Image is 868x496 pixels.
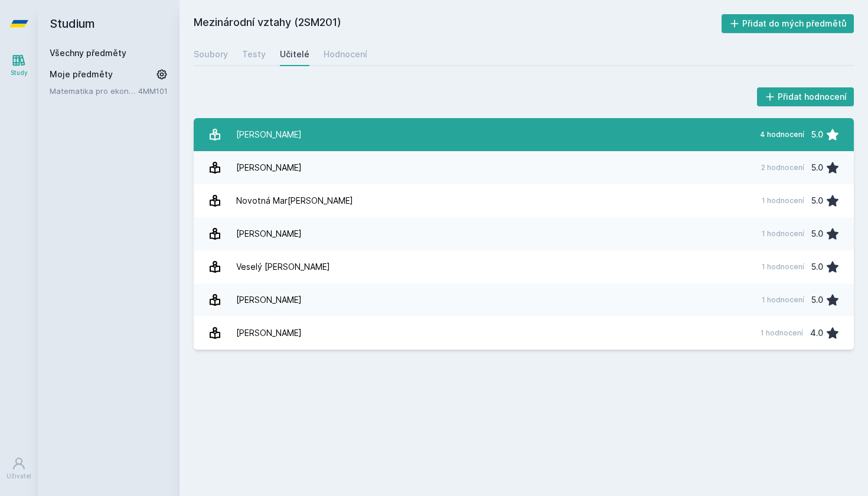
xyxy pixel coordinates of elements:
[761,328,803,338] div: 1 hodnocení
[6,472,31,481] div: Uživatel
[236,255,330,279] div: Veselý [PERSON_NAME]
[324,43,367,66] a: Hodnocení
[324,48,367,60] div: Hodnocení
[236,123,302,146] div: [PERSON_NAME]
[762,262,804,272] div: 1 hodnocení
[194,250,854,283] a: Veselý [PERSON_NAME] 1 hodnocení 5.0
[194,316,854,350] a: [PERSON_NAME] 1 hodnocení 4.0
[811,156,823,180] div: 5.0
[811,222,823,246] div: 5.0
[722,14,854,33] button: Přidat do mých předmětů
[811,255,823,279] div: 5.0
[2,451,35,487] a: Uživatel
[242,43,266,66] a: Testy
[762,295,804,305] div: 1 hodnocení
[761,163,804,172] div: 2 hodnocení
[50,48,126,58] a: Všechny předměty
[236,321,302,345] div: [PERSON_NAME]
[194,151,854,184] a: [PERSON_NAME] 2 hodnocení 5.0
[138,86,168,96] a: 4MM101
[50,85,138,97] a: Matematika pro ekonomy
[811,123,823,146] div: 5.0
[236,189,353,213] div: Novotná Mar[PERSON_NAME]
[762,229,804,239] div: 1 hodnocení
[194,14,722,33] h2: Mezinárodní vztahy (2SM201)
[194,217,854,250] a: [PERSON_NAME] 1 hodnocení 5.0
[762,196,804,205] div: 1 hodnocení
[811,189,823,213] div: 5.0
[194,283,854,316] a: [PERSON_NAME] 1 hodnocení 5.0
[194,118,854,151] a: [PERSON_NAME] 4 hodnocení 5.0
[50,68,113,80] span: Moje předměty
[236,222,302,246] div: [PERSON_NAME]
[757,87,854,106] button: Přidat hodnocení
[194,184,854,217] a: Novotná Mar[PERSON_NAME] 1 hodnocení 5.0
[236,156,302,180] div: [PERSON_NAME]
[810,321,823,345] div: 4.0
[760,130,804,139] div: 4 hodnocení
[2,47,35,83] a: Study
[194,43,228,66] a: Soubory
[11,68,28,77] div: Study
[236,288,302,312] div: [PERSON_NAME]
[811,288,823,312] div: 5.0
[280,48,309,60] div: Učitelé
[280,43,309,66] a: Učitelé
[194,48,228,60] div: Soubory
[242,48,266,60] div: Testy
